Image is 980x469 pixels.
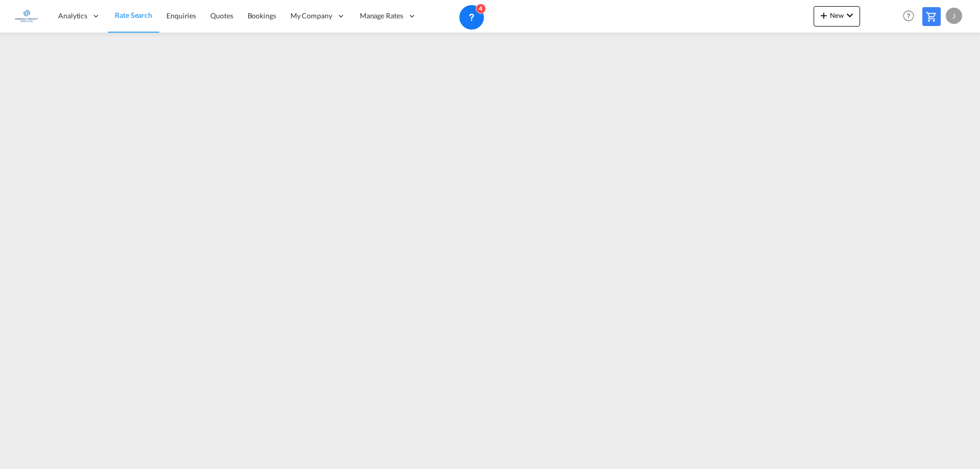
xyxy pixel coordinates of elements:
img: e1326340b7c511ef854e8d6a806141ad.jpg [15,5,38,28]
span: Rate Search [115,11,152,19]
span: Manage Rates [360,11,403,21]
span: Analytics [58,11,87,21]
md-icon: icon-plus 400-fg [818,9,830,21]
div: J [946,8,962,24]
span: New [818,11,856,19]
button: icon-plus 400-fgNewicon-chevron-down [814,6,860,27]
span: Help [900,7,917,24]
span: My Company [290,11,332,21]
span: Bookings [248,11,276,20]
span: Quotes [210,11,233,20]
div: Help [900,7,922,26]
span: Enquiries [166,11,196,20]
md-icon: icon-chevron-down [844,9,856,21]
